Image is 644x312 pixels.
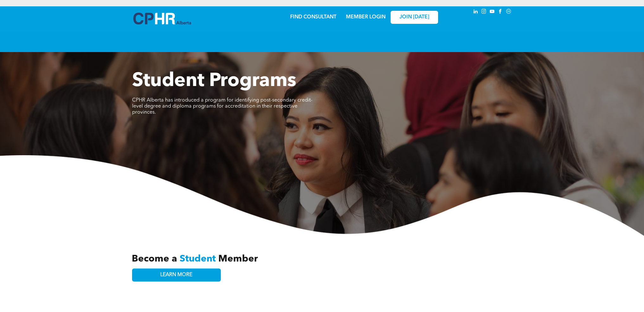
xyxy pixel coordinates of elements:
[505,8,512,17] a: Social network
[180,254,216,264] span: Student
[133,13,191,24] img: A blue and white logo for cp alberta
[160,272,192,278] span: LEARN MORE
[132,254,177,264] span: Become a
[472,8,479,17] a: linkedin
[481,8,488,17] a: instagram
[391,11,438,24] a: JOIN [DATE]
[346,15,386,20] a: MEMBER LOGIN
[132,98,312,115] span: CPHR Alberta has introduced a program for identifying post-secondary credit-level degree and dipl...
[497,8,504,17] a: facebook
[399,14,429,20] span: JOIN [DATE]
[218,254,258,264] span: Member
[489,8,496,17] a: youtube
[132,269,221,282] a: LEARN MORE
[132,72,296,91] span: Student Programs
[290,15,336,20] a: FIND CONSULTANT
